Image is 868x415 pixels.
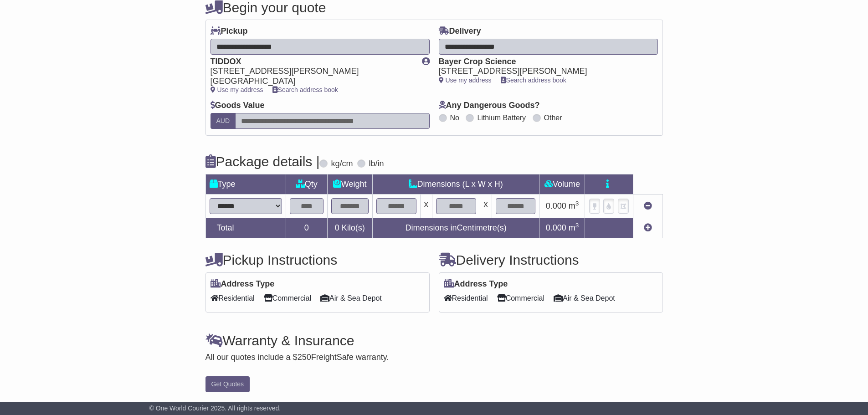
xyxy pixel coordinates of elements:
label: Other [544,113,562,122]
a: Use my address [211,86,263,93]
td: Kilo(s) [327,218,372,238]
td: Total [205,218,286,238]
label: Address Type [211,279,275,289]
label: Goods Value [211,101,265,111]
span: Air & Sea Depot [320,291,382,305]
span: 250 [298,353,311,362]
span: 0.000 [546,223,566,232]
td: Weight [327,174,372,194]
label: Any Dangerous Goods? [439,101,540,111]
span: m [569,201,579,210]
label: No [450,113,459,122]
sup: 3 [575,222,579,229]
td: Qty [286,174,327,194]
span: Air & Sea Depot [554,291,615,305]
span: Commercial [264,291,311,305]
h4: Delivery Instructions [439,252,663,267]
span: 0 [335,223,339,232]
div: [STREET_ADDRESS][PERSON_NAME] [439,67,649,77]
label: Delivery [439,26,481,36]
a: Use my address [439,77,492,84]
td: x [480,194,492,218]
div: [GEOGRAPHIC_DATA] [211,77,413,87]
sup: 3 [575,200,579,207]
a: Search address book [501,77,566,84]
h4: Pickup Instructions [205,252,430,267]
label: AUD [211,113,236,129]
td: Dimensions (L x W x H) [372,174,539,194]
div: TIDDOX [211,57,413,67]
a: Add new item [644,223,652,232]
span: © One World Courier 2025. All rights reserved. [149,405,281,412]
div: [STREET_ADDRESS][PERSON_NAME] [211,67,413,77]
span: 0.000 [546,201,566,210]
div: Bayer Crop Science [439,57,649,67]
a: Search address book [272,86,338,93]
span: Residential [444,291,488,305]
label: Lithium Battery [477,113,526,122]
td: Type [205,174,286,194]
button: Get Quotes [205,376,250,392]
span: Commercial [497,291,544,305]
label: kg/cm [331,159,353,169]
h4: Package details | [205,154,320,169]
label: lb/in [369,159,384,169]
a: Remove this item [644,201,652,210]
div: All our quotes include a $ FreightSafe warranty. [205,353,663,363]
td: Volume [539,174,585,194]
label: Address Type [444,279,508,289]
td: 0 [286,218,327,238]
span: Residential [211,291,255,305]
label: Pickup [211,26,248,36]
h4: Warranty & Insurance [205,333,663,348]
span: m [569,223,579,232]
td: x [420,194,432,218]
td: Dimensions in Centimetre(s) [372,218,539,238]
